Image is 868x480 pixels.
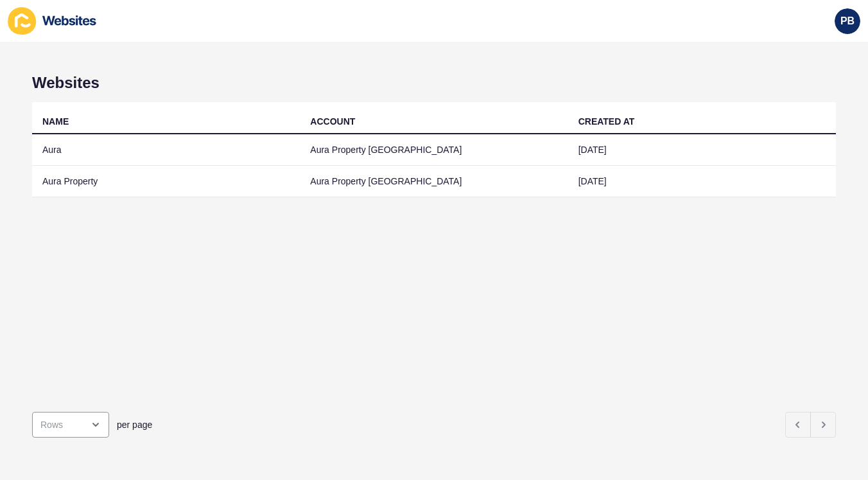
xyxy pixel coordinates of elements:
td: Aura Property [32,166,300,197]
td: [DATE] [568,134,836,166]
div: ACCOUNT [310,115,355,128]
span: per page [117,418,152,431]
td: [DATE] [568,166,836,197]
td: Aura [32,134,300,166]
span: PB [840,15,855,28]
h1: Websites [32,74,836,92]
td: Aura Property [GEOGRAPHIC_DATA] [300,166,568,197]
td: Aura Property [GEOGRAPHIC_DATA] [300,134,568,166]
div: NAME [42,115,69,128]
div: CREATED AT [578,115,635,128]
div: open menu [32,412,109,438]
